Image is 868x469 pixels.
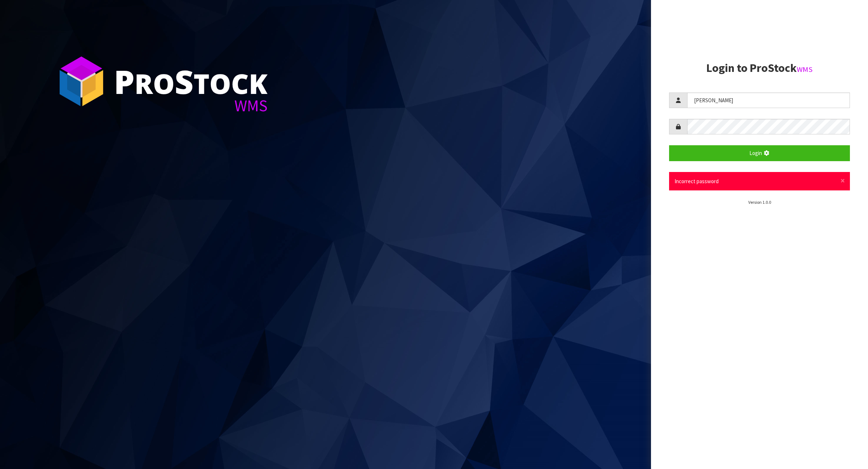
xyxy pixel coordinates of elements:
[114,59,135,103] span: P
[669,145,850,161] button: Login
[841,176,845,186] span: ×
[675,178,719,185] span: Incorrect password
[54,54,109,108] img: ProStock Cube
[797,65,813,74] small: WMS
[175,59,193,103] span: S
[669,62,850,74] h2: Login to ProStock
[114,65,268,98] div: ro tock
[114,98,268,114] div: WMS
[748,199,771,205] small: Version 1.0.0
[687,92,850,108] input: Username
